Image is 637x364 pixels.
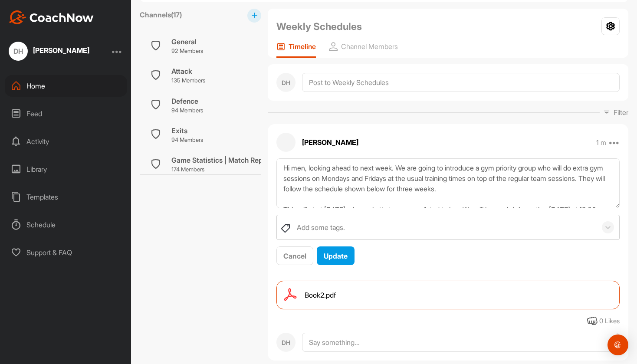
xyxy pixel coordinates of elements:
[171,136,203,144] p: 94 Members
[5,214,127,236] div: Schedule
[171,66,205,76] div: Attack
[599,316,620,326] div: 0 Likes
[33,47,89,54] div: [PERSON_NAME]
[171,47,203,56] p: 92 Members
[171,165,272,174] p: 174 Members
[9,42,28,61] div: DH
[5,158,127,180] div: Library
[171,106,203,115] p: 94 Members
[324,252,348,260] span: Update
[171,76,205,85] p: 135 Members
[276,158,620,208] textarea: Hi men, looking ahead to next week. We are going to introduce a gym priority group who will do ex...
[276,73,296,92] div: DH
[297,222,345,233] div: Add some tags.
[596,138,606,147] p: 1 m
[341,42,398,51] p: Channel Members
[5,131,127,152] div: Activity
[171,155,272,165] div: Game Statistics | Match Report
[171,96,203,106] div: Defence
[140,10,182,20] label: Channels ( 17 )
[5,75,127,97] div: Home
[317,246,355,265] button: Update
[283,252,306,260] span: Cancel
[5,186,127,208] div: Templates
[607,334,628,355] div: Open Intercom Messenger
[276,246,313,265] button: Cancel
[276,333,296,352] div: DH
[289,42,316,51] p: Timeline
[9,10,94,24] img: CoachNow
[171,125,203,136] div: Exits
[614,107,628,118] p: Filter
[276,281,620,309] a: Book2.pdf
[5,103,127,125] div: Feed
[305,290,336,300] span: Book2.pdf
[5,242,127,263] div: Support & FAQ
[171,36,203,47] div: General
[276,19,362,34] h2: Weekly Schedules
[302,137,358,148] p: [PERSON_NAME]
